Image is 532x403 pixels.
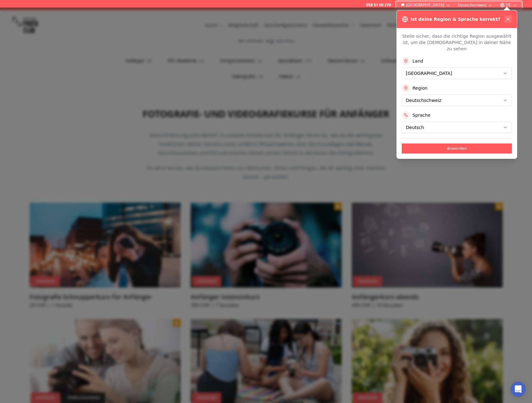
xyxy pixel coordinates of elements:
button: Anwenden [402,143,512,154]
label: Sprache [412,112,430,118]
button: [GEOGRAPHIC_DATA] [399,1,453,9]
div: Open Intercom Messenger [511,382,526,397]
h3: Ist deine Region & Sprache korrekt? [411,16,500,22]
button: DE [497,1,519,9]
label: Land [412,58,423,64]
label: Region [412,85,428,91]
p: Stelle sicher, dass die richtige Region ausgewählt ist, um die [DEMOGRAPHIC_DATA] in deiner Nähe ... [402,33,512,52]
button: Deutschschweiz [456,1,495,9]
a: 058 51 00 270 [366,3,391,8]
